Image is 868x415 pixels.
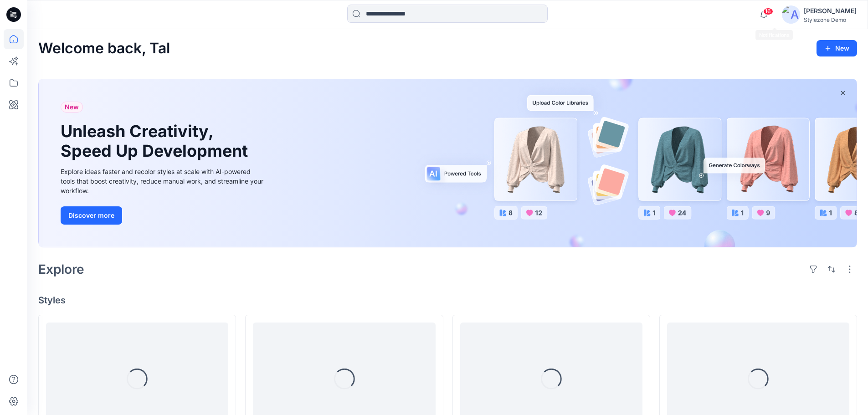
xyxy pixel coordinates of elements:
span: 16 [763,8,773,15]
div: [PERSON_NAME] [804,5,857,16]
h2: Welcome back, Tal [38,40,170,57]
div: Explore ideas faster and recolor styles at scale with AI-powered tools that boost creativity, red... [61,167,266,195]
h1: Unleash Creativity, Speed Up Development [61,122,252,161]
button: Discover more [61,206,122,225]
h4: Styles [38,295,857,306]
a: Discover more [61,206,266,225]
div: Stylezone Demo [804,16,857,23]
h2: Explore [38,262,84,277]
button: New [817,40,857,56]
span: New [65,102,79,113]
img: avatar [782,5,800,24]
